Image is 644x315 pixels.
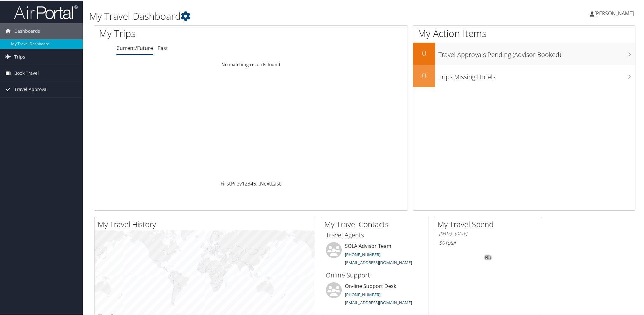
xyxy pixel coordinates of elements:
[99,26,272,39] h1: My Trips
[245,179,248,186] a: 2
[260,179,271,186] a: Next
[323,282,427,308] li: On-line Support Desk
[345,259,412,265] a: [EMAIL_ADDRESS][DOMAIN_NAME]
[250,179,253,186] a: 4
[14,81,48,97] span: Travel Approval
[439,230,537,236] h6: [DATE] - [DATE]
[14,48,25,64] span: Trips
[326,230,424,239] h3: Travel Agents
[437,218,542,229] h2: My Travel Spend
[486,255,491,259] tspan: 0%
[248,179,250,186] a: 3
[413,47,435,58] h2: 0
[116,44,153,51] a: Current/Future
[220,179,231,186] a: First
[14,23,40,38] span: Dashboards
[439,239,537,246] h6: Total
[94,58,408,70] td: No matching records found
[438,46,635,59] h3: Travel Approvals Pending (Advisor Booked)
[345,291,381,297] a: [PHONE_NUMBER]
[439,239,445,246] span: $0
[242,179,245,186] a: 1
[14,4,78,19] img: airportal-logo.png
[413,26,635,39] h1: My Action Items
[345,299,412,305] a: [EMAIL_ADDRESS][DOMAIN_NAME]
[594,9,634,16] span: [PERSON_NAME]
[590,3,640,22] a: [PERSON_NAME]
[253,179,256,186] a: 5
[413,69,435,80] h2: 0
[231,179,242,186] a: Prev
[256,179,260,186] span: …
[98,218,315,229] h2: My Travel History
[438,69,635,81] h3: Trips Missing Hotels
[345,251,381,257] a: [PHONE_NUMBER]
[271,179,281,186] a: Last
[157,44,168,51] a: Past
[14,65,39,80] span: Book Travel
[413,64,635,87] a: 0Trips Missing Hotels
[324,218,429,229] h2: My Travel Contacts
[323,241,427,268] li: SOLA Advisor Team
[413,42,635,64] a: 0Travel Approvals Pending (Advisor Booked)
[326,270,424,279] h3: Online Support
[89,9,457,22] h1: My Travel Dashboard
